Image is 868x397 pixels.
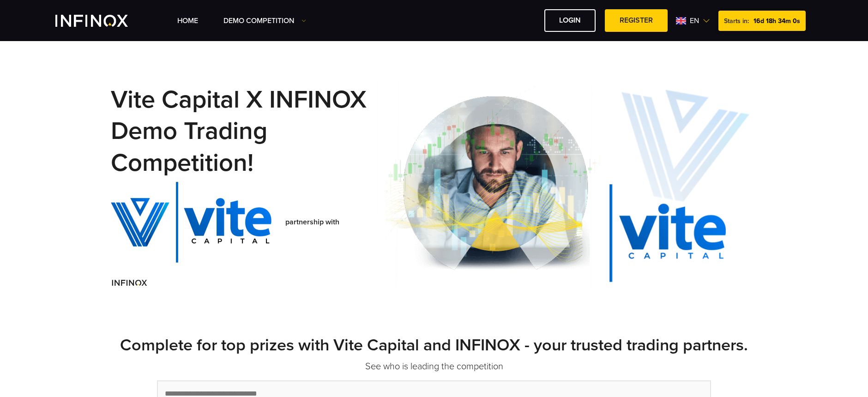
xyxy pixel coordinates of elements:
a: INFINOX Vite [55,15,150,27]
strong: Complete for top prizes with Vite Capital and INFINOX - your trusted trading partners. [120,335,748,355]
span: Starts in: [724,17,749,25]
a: Home [177,15,198,26]
p: See who is leading the competition [111,360,757,373]
a: LOGIN [544,9,596,32]
a: REGISTER [605,9,668,32]
span: 16d 18h 34m 0s [753,17,800,25]
span: en [686,15,703,26]
span: partnership with [285,217,339,228]
img: Dropdown [301,18,306,23]
small: Vite Capital x INFINOX Demo Trading Competition! [111,84,367,178]
a: Demo Competition [223,15,306,26]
